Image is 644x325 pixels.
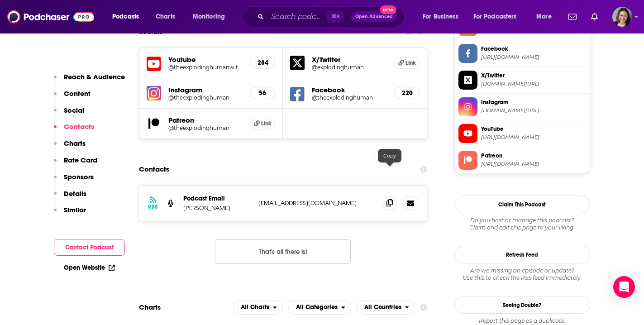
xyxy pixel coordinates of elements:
[54,206,86,222] button: Similar
[458,151,586,170] a: Patreon[URL][DOMAIN_NAME]
[355,14,393,19] span: Open Advanced
[54,72,125,89] button: Reach & Audience
[54,239,125,256] button: Contact Podcast
[168,55,243,64] h5: Youtube
[64,122,94,131] p: Contacts
[565,9,580,24] a: Show notifications dropdown
[64,206,86,214] p: Similar
[54,106,84,123] button: Social
[7,8,94,25] img: Podchaser - Follow, Share and Rate Podcasts
[458,44,586,63] a: Facebook[URL][DOMAIN_NAME]
[150,10,181,24] a: Charts
[258,199,376,207] p: [EMAIL_ADDRESS][DOMAIN_NAME]
[64,139,86,148] p: Charts
[233,300,283,315] button: open menu
[612,7,632,27] img: User Profile
[312,55,387,64] h5: X/Twitter
[215,239,351,264] button: Nothing here.
[530,10,563,24] button: open menu
[64,264,115,272] a: Open Website
[380,5,396,14] span: New
[64,189,86,198] p: Details
[536,10,552,23] span: More
[267,10,327,24] input: Search podcasts, credits, & more...
[258,59,267,67] h5: 284
[54,172,94,189] button: Sponsors
[156,10,175,23] span: Charts
[481,72,586,80] span: X/Twitter
[402,89,412,97] h5: 220
[364,304,401,311] span: All Countries
[416,10,470,24] button: open menu
[481,161,586,167] span: https://www.patreon.com/theexplodinghuman
[613,276,635,298] div: Open Intercom Messenger
[327,11,344,23] span: ⌘ K
[481,152,586,160] span: Patreon
[241,304,269,311] span: All Charts
[186,10,237,24] button: open menu
[454,217,590,231] div: Claim and edit this page to your liking.
[481,54,586,61] span: https://www.facebook.com/theexplodinghuman
[312,64,387,71] a: @explodinghuman
[288,300,351,315] button: open menu
[193,10,225,23] span: Monitoring
[64,89,91,98] p: Content
[423,10,458,23] span: For Business
[233,300,283,315] h2: Platforms
[454,317,590,325] div: Report this page as a duplicate.
[454,196,590,213] button: Claim This Podcast
[54,122,94,139] button: Contacts
[481,107,586,114] span: instagram.com/theexplodinghuman
[405,59,416,67] span: Link
[54,139,86,156] button: Charts
[481,125,586,133] span: YouTube
[54,156,97,172] button: Rate Card
[64,106,84,115] p: Social
[612,7,632,27] button: Show profile menu
[454,267,590,282] div: Are we missing an episode or update? Use this to check the RSS feed immediately.
[454,246,590,263] button: Refresh Feed
[168,124,243,131] a: @theexplodinghuman
[168,86,243,94] h5: Instagram
[357,300,415,315] button: open menu
[454,217,590,224] span: Do you host or manage this podcast?
[168,94,243,101] a: @theexplodinghuman
[168,116,243,124] h5: Patreon
[139,161,169,178] h2: Contacts
[147,86,161,100] img: iconImage
[183,204,251,212] p: [PERSON_NAME]
[312,94,387,101] a: @theexplodinghuman
[54,89,91,106] button: Content
[250,118,275,129] a: Link
[378,149,401,162] div: Copy
[139,303,161,311] h2: Charts
[458,97,586,116] a: Instagram[DOMAIN_NAME][URL]
[64,72,125,81] p: Reach & Audience
[357,300,415,315] h2: Countries
[481,98,586,106] span: Instagram
[251,6,413,27] div: Search podcasts, credits, & more...
[587,9,601,24] a: Show notifications dropdown
[112,10,139,23] span: Podcasts
[481,45,586,53] span: Facebook
[467,10,530,24] button: open menu
[148,203,158,210] h3: RSS
[312,86,387,94] h5: Facebook
[454,296,590,314] a: Seeing Double?
[481,134,586,141] span: https://www.youtube.com/@theexplodinghumanwithbobni7992
[481,81,586,87] span: twitter.com/explodinghuman
[351,11,397,22] button: Open AdvancedNew
[288,300,351,315] h2: Categories
[183,195,251,202] p: Podcast Email
[168,64,243,71] a: @theexplodinghumanwithbobni7992
[54,189,86,206] button: Details
[394,57,420,69] a: Link
[106,10,151,24] button: open menu
[612,7,632,27] span: Logged in as micglogovac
